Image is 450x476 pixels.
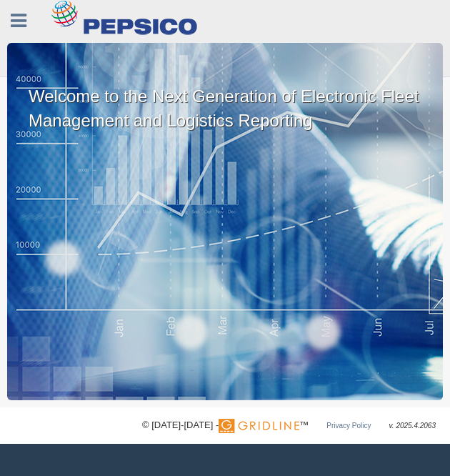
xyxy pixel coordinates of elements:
span: v. 2025.4.2063 [389,422,436,430]
p: Welcome to the Next Generation of Electronic Fleet Management and Logistics Reporting [7,43,443,132]
a: [PERSON_NAME] [331,36,429,76]
a: Privacy Policy [326,422,371,430]
div: © [DATE]-[DATE] - ™ [142,418,436,433]
img: Gridline [219,419,299,433]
